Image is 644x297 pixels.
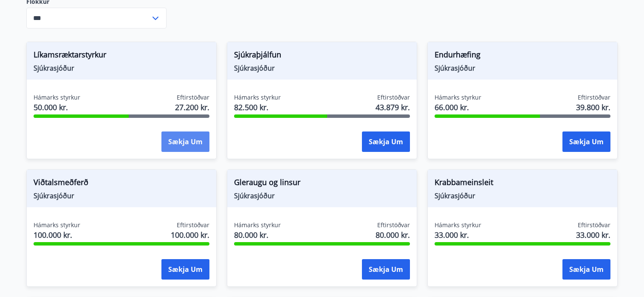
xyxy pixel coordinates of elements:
span: Eftirstöðvar [377,221,410,229]
span: Hámarks styrkur [34,93,80,102]
span: 80.000 kr. [234,229,281,240]
span: 33.000 kr. [576,229,610,240]
button: Sækja um [562,259,610,280]
button: Sækja um [562,131,610,152]
button: Sækja um [161,259,209,280]
span: Eftirstöðvar [177,221,209,229]
span: 80.000 kr. [376,229,410,240]
span: Eftirstöðvar [578,221,610,229]
span: Sjúkrasjóður [234,63,410,73]
button: Sækja um [362,131,410,152]
span: Endurhæfing [435,49,610,63]
span: 50.000 kr. [34,102,80,113]
span: Hámarks styrkur [435,93,481,102]
span: 33.000 kr. [435,229,481,240]
button: Sækja um [161,131,209,152]
span: Eftirstöðvar [377,93,410,102]
span: 43.879 kr. [376,102,410,113]
span: Hámarks styrkur [234,93,281,102]
span: Sjúkrasjóður [234,191,410,200]
span: Líkamsræktarstyrkur [34,49,209,63]
span: Sjúkrasjóður [435,191,610,200]
span: Eftirstöðvar [578,93,610,102]
span: Hámarks styrkur [234,221,281,229]
span: 100.000 kr. [34,229,80,240]
span: Krabbameinsleit [435,177,610,191]
span: 66.000 kr. [435,102,481,113]
span: 27.200 kr. [175,102,209,113]
span: Sjúkrasjóður [34,63,209,73]
span: Viðtalsmeðferð [34,177,209,191]
span: Eftirstöðvar [177,93,209,102]
button: Sækja um [362,259,410,280]
span: Hámarks styrkur [435,221,481,229]
span: 82.500 kr. [234,102,281,113]
span: Hámarks styrkur [34,221,80,229]
span: 100.000 kr. [171,229,209,240]
span: Sjúkrasjóður [34,191,209,200]
span: Gleraugu og linsur [234,177,410,191]
span: Sjúkraþjálfun [234,49,410,63]
span: Sjúkrasjóður [435,63,610,73]
span: 39.800 kr. [576,102,610,113]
